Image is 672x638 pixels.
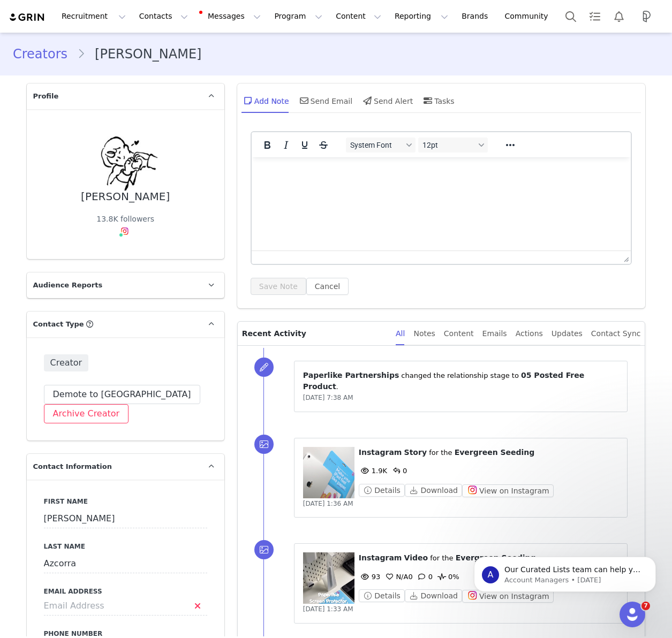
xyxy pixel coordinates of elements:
[55,4,132,28] button: Recruitment
[251,278,306,295] button: Save Note
[44,596,207,616] input: Email Address
[499,4,560,28] a: Community
[133,4,194,28] button: Contacts
[241,88,289,113] div: Add Note
[306,278,349,295] button: Cancel
[383,573,412,581] span: 0
[482,322,507,346] div: Emails
[455,448,535,457] span: Evergreen Seeding
[361,88,413,113] div: Send Alert
[388,4,455,28] button: Reporting
[422,141,475,149] span: 12pt
[44,404,129,423] button: Archive Creator
[195,4,267,28] button: Messages
[359,447,619,458] p: ⁨ ⁩ ⁨ ⁩ for the ⁨ ⁩
[462,484,554,497] button: View on Instagram
[591,322,641,346] div: Contact Sync
[303,371,399,379] span: Paperlike Partnerships
[252,157,631,250] iframe: Rich Text Area
[303,370,619,392] p: ⁨ ⁩ changed the ⁨relationship⁩ stage to ⁨ ⁩.
[13,44,77,64] a: Creators
[33,91,59,102] span: Profile
[359,552,619,564] p: ⁨ ⁩ ⁨ ⁩ for the ⁨ ⁩
[396,322,405,346] div: All
[359,553,402,562] span: Instagram
[268,4,329,28] button: Program
[359,448,402,457] span: Instagram
[390,467,407,475] span: 0
[404,448,427,457] span: Story
[620,602,645,627] iframe: Intercom live chat
[359,589,405,602] button: Details
[638,8,655,25] img: 7bad52fe-8e26-42a7-837a-944eb1552531.png
[296,138,314,153] button: Underline
[413,322,435,346] div: Notes
[383,573,408,581] span: N/A
[303,394,353,401] span: [DATE] 7:38 AM
[242,322,387,345] p: Recent Activity
[303,500,353,507] span: [DATE] 1:36 AM
[516,322,543,346] div: Actions
[455,4,497,28] a: Brands
[81,191,170,203] div: [PERSON_NAME]
[93,126,157,191] img: 1fc25eff-9034-4b1a-b93b-29cf37fda582.jpg
[501,138,519,153] button: Reveal or hide additional toolbar items
[552,322,583,346] div: Updates
[329,4,388,28] button: Content
[620,251,631,264] div: Press the Up and Down arrow keys to resize the editor.
[559,4,583,28] button: Search
[359,484,405,497] button: Details
[303,605,353,613] span: [DATE] 1:33 AM
[298,88,353,113] div: Send Email
[9,12,46,22] img: grin logo
[120,227,129,236] img: instagram.svg
[435,573,459,581] span: 0%
[607,4,631,28] button: Notifications
[583,4,607,28] a: Tasks
[44,497,207,506] label: First Name
[44,542,207,551] label: Last Name
[44,385,200,404] button: Demote to [GEOGRAPHIC_DATA]
[96,214,154,225] div: 13.8K followers
[404,553,428,562] span: Video
[33,319,84,330] span: Contact Type
[421,88,455,113] div: Tasks
[456,553,536,562] span: Evergreen Seeding
[258,138,276,153] button: Bold
[346,138,416,153] button: Fonts
[33,280,103,291] span: Audience Reports
[314,138,333,153] button: Strikethrough
[350,141,403,149] span: System Font
[641,602,650,610] span: 7
[458,534,672,609] iframe: Intercom notifications message
[418,138,488,153] button: Font sizes
[631,8,666,25] button: Profile
[277,138,295,153] button: Italic
[405,484,462,497] button: Download
[416,573,433,581] span: 0
[444,322,474,346] div: Content
[33,461,112,472] span: Contact Information
[44,354,89,371] span: Creator
[462,487,554,495] a: View on Instagram
[44,587,207,596] label: Email Address
[359,573,381,581] span: 93
[405,589,462,602] button: Download
[359,467,387,475] span: 1.9K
